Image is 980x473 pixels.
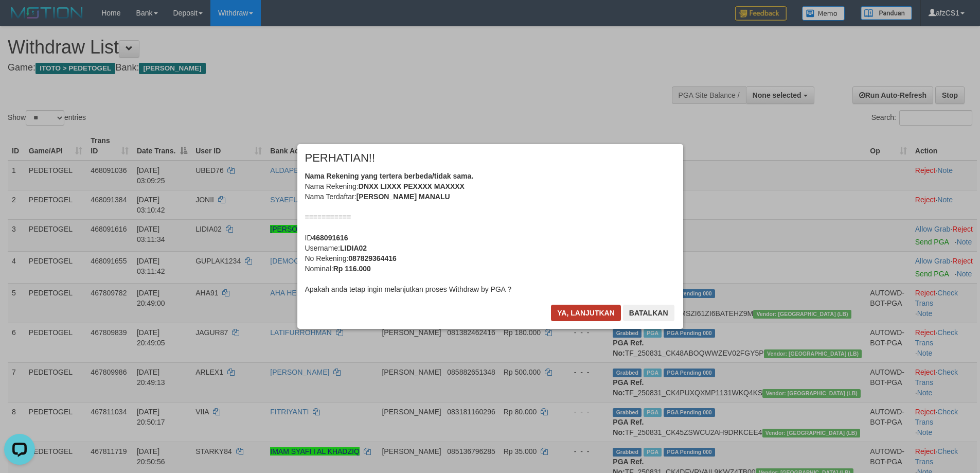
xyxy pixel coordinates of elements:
b: DNXX LIXXX PEXXXX MAXXXX [359,182,465,190]
b: Rp 116.000 [333,265,371,273]
b: 468091616 [312,234,348,242]
b: Nama Rekening yang tertera berbeda/tidak sama. [305,172,474,180]
b: 087829364416 [348,254,396,262]
div: Nama Rekening: Nama Terdaftar: =========== ID Username: No Rekening: Nominal: Apakah anda tetap i... [305,171,675,294]
b: [PERSON_NAME] MANALU [357,192,450,201]
button: Batalkan [623,305,674,321]
span: PERHATIAN!! [305,153,376,163]
button: Open LiveChat chat widget [4,4,35,35]
button: Ya, lanjutkan [551,305,621,321]
b: LIDIA02 [340,244,367,252]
